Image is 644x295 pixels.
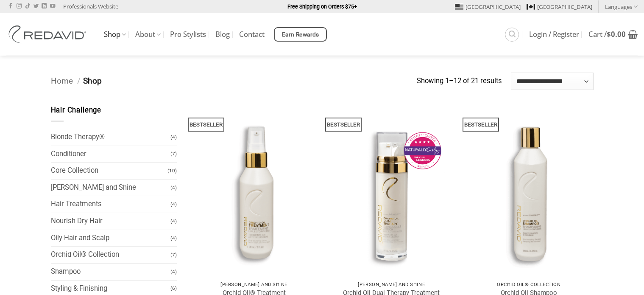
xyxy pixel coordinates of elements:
a: Shampoo [51,264,171,280]
a: View cart [588,25,638,44]
nav: Breadcrumb [51,75,417,88]
span: Hair Challenge [51,106,102,114]
span: Login / Register [529,31,579,38]
span: (10) [167,163,177,178]
a: About [135,26,161,43]
span: (4) [170,214,177,229]
strong: Free Shipping on Orders $75+ [287,3,357,10]
a: Follow on Facebook [8,3,13,9]
a: Nourish Dry Hair [51,213,171,230]
a: Hair Treatments [51,196,171,213]
a: Follow on TikTok [25,3,30,9]
span: (4) [170,130,177,145]
a: Conditioner [51,146,171,163]
p: [PERSON_NAME] and Shine [194,282,315,287]
p: Orchid Oil® Collection [468,282,589,287]
img: REDAVID Salon Products | United States [6,25,91,43]
a: Follow on Instagram [17,3,22,9]
bdi: 0.00 [607,29,626,39]
a: Blog [215,27,230,42]
a: Shop [104,26,126,43]
span: (4) [170,197,177,212]
span: / [77,76,81,86]
span: (4) [170,180,177,195]
p: Showing 1–12 of 21 results [417,76,502,87]
a: Follow on Twitter [33,3,39,9]
a: [PERSON_NAME] and Shine [51,180,171,196]
img: REDAVID Orchid Oil Dual Therapy ~ Award Winning Curl Care [327,105,456,277]
span: Earn Rewards [282,30,319,39]
p: [PERSON_NAME] and Shine [331,282,452,287]
select: Shop order [511,73,594,90]
a: Pro Stylists [170,27,206,42]
span: (4) [170,231,177,246]
a: Orchid Oil® Collection [51,247,171,263]
span: (4) [170,264,177,279]
a: Contact [239,27,265,42]
a: Follow on LinkedIn [42,3,47,9]
a: Oily Hair and Scalp [51,230,171,247]
img: REDAVID Orchid Oil Treatment 90ml [190,105,319,277]
a: Languages [605,0,638,13]
a: Follow on YouTube [50,3,55,9]
a: Core Collection [51,163,168,179]
a: [GEOGRAPHIC_DATA] [527,0,592,13]
a: [GEOGRAPHIC_DATA] [455,0,521,13]
img: REDAVID Orchid Oil Shampoo [464,105,594,277]
a: Blonde Therapy® [51,129,171,146]
a: Home [51,76,73,86]
span: Cart / [588,31,626,38]
span: $ [607,29,611,39]
span: (7) [170,146,177,161]
a: Earn Rewards [274,27,327,42]
span: (7) [170,247,177,262]
a: Login / Register [529,27,579,42]
a: Search [505,28,519,42]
